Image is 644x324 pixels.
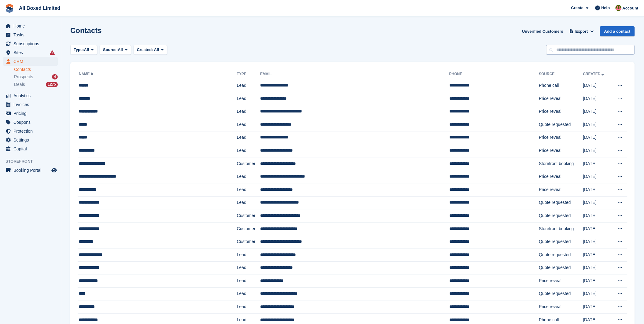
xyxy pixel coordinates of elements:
td: [DATE] [583,209,611,223]
td: [DATE] [583,222,611,235]
th: Source [539,69,583,79]
span: Analytics [13,91,50,100]
button: Export [568,26,595,36]
span: Tasks [13,31,50,39]
span: Storefront [6,158,61,164]
a: menu [3,100,58,109]
h1: Contacts [70,26,102,35]
a: menu [3,22,58,30]
img: Sharon Hawkins [616,5,622,11]
td: Customer [237,222,260,235]
td: [DATE] [583,131,611,144]
td: Phone call [539,79,583,92]
td: Price reveal [539,144,583,157]
a: menu [3,136,58,144]
span: Subscriptions [13,39,50,48]
span: Coupons [13,118,50,127]
td: [DATE] [583,92,611,105]
td: Price reveal [539,183,583,196]
th: Type [237,69,260,79]
a: menu [3,109,58,118]
a: menu [3,127,58,135]
td: Lead [237,79,260,92]
td: Lead [237,183,260,196]
a: Unverified Customers [520,26,566,36]
td: Lead [237,92,260,105]
td: Lead [237,196,260,209]
a: menu [3,145,58,153]
td: [DATE] [583,274,611,288]
a: Deals 1275 [14,81,58,88]
span: Protection [13,127,50,135]
td: Quote requested [539,287,583,300]
span: Home [13,22,50,30]
td: [DATE] [583,144,611,157]
td: Price reveal [539,274,583,288]
td: Lead [237,261,260,274]
span: Type: [74,47,84,53]
a: Created [583,72,605,76]
th: Phone [449,69,539,79]
td: Storefront booking [539,222,583,235]
span: Booking Portal [13,166,50,175]
span: Export [576,28,588,35]
td: Lead [237,144,260,157]
span: Settings [13,136,50,144]
td: [DATE] [583,196,611,209]
div: 4 [52,74,58,79]
img: stora-icon-8386f47178a22dfd0bd8f6a31ec36ba5ce8667c1dd55bd0f319d3a0aa187defe.svg [5,4,14,13]
span: Create [571,5,583,11]
td: Storefront booking [539,157,583,170]
td: Lead [237,131,260,144]
td: Price reveal [539,92,583,105]
td: Price reveal [539,105,583,118]
a: menu [3,91,58,100]
span: All [118,47,123,53]
span: Invoices [13,100,50,109]
span: Capital [13,145,50,153]
td: Lead [237,287,260,300]
button: Source: All [100,45,131,55]
button: Created: All [134,45,167,55]
span: Help [602,5,610,11]
span: Deals [14,82,25,87]
td: Lead [237,105,260,118]
a: menu [3,48,58,57]
a: Contacts [14,67,58,72]
td: [DATE] [583,235,611,249]
td: Lead [237,170,260,183]
td: Customer [237,209,260,223]
a: Preview store [50,167,58,174]
td: [DATE] [583,157,611,170]
td: Price reveal [539,300,583,314]
span: Pricing [13,109,50,118]
a: menu [3,31,58,39]
a: menu [3,57,58,66]
td: Lead [237,274,260,288]
td: [DATE] [583,183,611,196]
td: Lead [237,300,260,314]
span: All [84,47,89,53]
td: Quote requested [539,261,583,274]
span: All [154,47,159,52]
span: CRM [13,57,50,66]
a: Prospects 4 [14,74,58,80]
td: Quote requested [539,209,583,223]
span: Source: [103,47,118,53]
td: [DATE] [583,118,611,131]
span: Prospects [14,74,33,80]
td: [DATE] [583,287,611,300]
a: menu [3,166,58,175]
a: menu [3,118,58,127]
td: [DATE] [583,105,611,118]
td: [DATE] [583,261,611,274]
button: Type: All [70,45,97,55]
a: All Boxed Limited [17,3,63,13]
td: [DATE] [583,79,611,92]
a: Name [79,72,94,76]
td: Price reveal [539,131,583,144]
span: Created: [137,47,153,52]
td: Customer [237,235,260,249]
div: 1275 [46,82,58,87]
td: Lead [237,118,260,131]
